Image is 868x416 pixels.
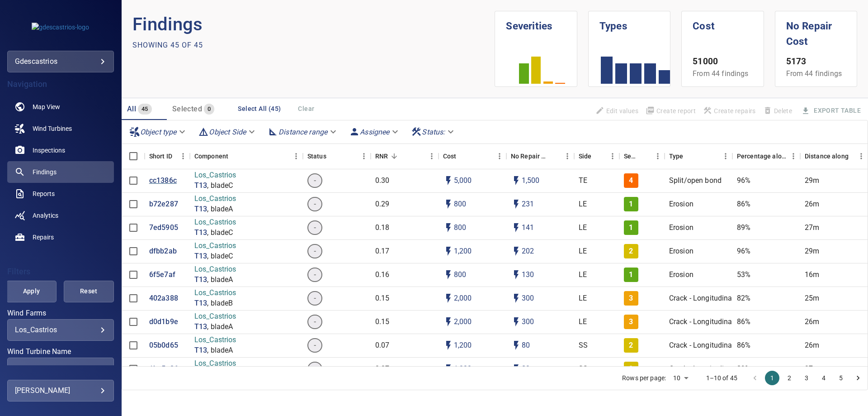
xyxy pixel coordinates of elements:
p: , bladeA [207,204,233,215]
button: Menu [289,149,303,163]
button: Sort [228,150,241,163]
button: Menu [606,149,619,163]
p: LE [579,270,587,280]
div: Component [190,143,303,169]
p: , bladeC [207,228,233,238]
p: 82% [737,293,750,304]
a: T13 [194,345,207,356]
p: b72e287 [149,199,178,210]
span: - [308,340,321,351]
p: SS [579,364,588,374]
svg: Auto impact [511,293,522,304]
svg: Auto impact [511,363,522,374]
svg: Auto cost [443,199,454,210]
span: - [308,246,321,257]
p: Erosion [669,270,693,280]
p: 202 [522,246,534,257]
p: Crack - Longitudinal [669,293,734,304]
span: 0 [204,104,214,115]
p: Rows per page: [622,373,666,383]
p: 89% [737,223,750,233]
p: 51000 [693,55,752,68]
a: map noActive [7,96,114,118]
div: Side [574,143,619,169]
p: LE [579,199,587,210]
p: 1 [629,199,633,210]
div: [PERSON_NAME] [15,383,106,398]
em: Status : [422,128,445,136]
p: 1,200 [454,246,472,257]
p: 0.15 [375,317,390,327]
p: 2 [629,364,633,374]
p: Erosion [669,199,693,210]
div: Wind Turbine Name [7,358,114,379]
p: Los_Castrios [194,194,236,204]
span: All [127,105,136,113]
button: Menu [561,149,574,163]
p: 5,000 [454,176,472,186]
span: - [308,270,321,280]
p: 27m [805,364,819,374]
svg: Auto cost [443,246,454,257]
p: 0.18 [375,223,390,233]
a: cc1386c [149,176,177,186]
svg: Auto cost [443,269,454,280]
em: Object Side [209,128,246,136]
div: Los_Castrios [15,325,106,334]
p: 130 [522,270,534,280]
p: 86% [737,317,750,327]
button: Sort [326,150,339,163]
span: Findings that are included in repair orders will not be updated [592,103,642,119]
a: dfbb2ab [149,246,177,257]
p: 4 [629,176,633,186]
div: gdescastrios [7,51,114,72]
p: LE [579,246,587,257]
a: 1be5a06 [149,364,178,374]
a: 05b0d65 [149,340,178,351]
svg: Auto impact [511,222,522,233]
p: T13 [194,251,207,262]
svg: Auto impact [511,246,522,257]
button: Menu [719,149,732,163]
div: Distance range [264,124,342,140]
em: Assignee [360,128,389,136]
p: LE [579,223,587,233]
p: , bladeC [207,251,233,262]
p: 0.07 [375,340,390,351]
p: 6f5e7af [149,270,175,280]
p: 5173 [786,55,846,68]
p: Los_Castrios [194,335,236,345]
div: Projected additional costs incurred by waiting 1 year to repair. This is a function of possible i... [511,143,548,169]
p: LE [579,317,587,327]
p: Los_Castrios [194,288,236,298]
p: T13 [194,298,207,309]
svg: Auto cost [443,363,454,374]
h4: Filters [7,267,114,276]
div: gdescastrios [15,54,106,69]
a: windturbines noActive [7,118,114,139]
div: Severity [624,143,638,169]
span: From 44 findings [786,69,842,78]
p: 1 [629,270,633,280]
p: Los_Castrios [194,264,236,275]
span: Analytics [33,211,58,220]
p: T13 [194,275,207,285]
p: 26m [805,317,819,327]
a: T13 [194,204,207,215]
span: Apply [18,286,45,297]
label: Wind Turbine Name [7,348,114,355]
span: Map View [33,102,60,111]
a: d0d1b9e [149,317,178,327]
p: Findings [132,11,495,38]
span: Inspections [33,146,65,155]
a: 7ed5905 [149,223,178,233]
a: reports noActive [7,183,114,205]
p: 800 [454,270,466,280]
button: Menu [425,149,439,163]
p: T13 [194,181,207,191]
p: 86% [737,199,750,210]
